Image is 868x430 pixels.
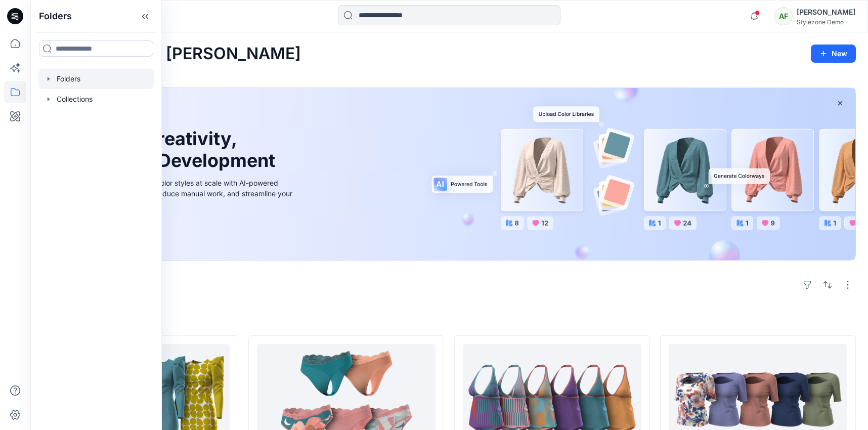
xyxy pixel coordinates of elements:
[67,222,295,242] a: Discover more
[42,45,301,63] h2: Welcome back, [PERSON_NAME]
[811,45,856,63] button: New
[42,313,856,325] h4: Styles
[774,7,793,25] div: AF
[67,128,280,171] h1: Unleash Creativity, Speed Up Development
[797,6,855,18] div: [PERSON_NAME]
[797,18,855,26] div: Stylezone Demo
[67,178,295,209] div: Explore ideas faster and recolor styles at scale with AI-powered tools that boost creativity, red...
